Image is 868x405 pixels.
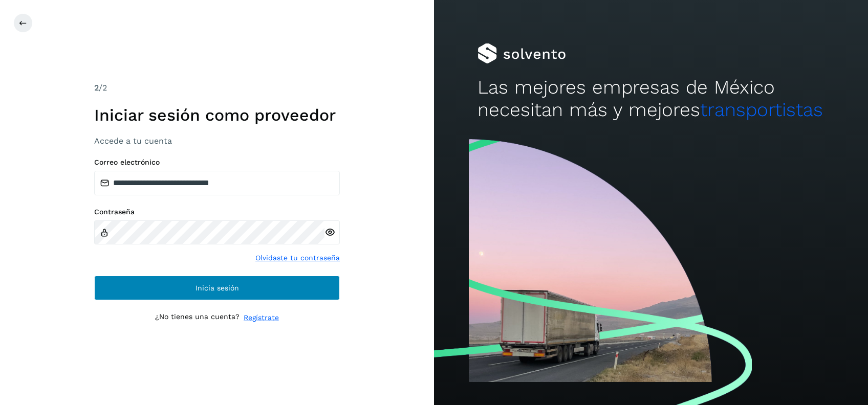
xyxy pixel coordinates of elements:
a: Olvidaste tu contraseña [255,253,340,263]
span: 2 [94,83,99,93]
h3: Accede a tu cuenta [94,136,340,146]
label: Correo electrónico [94,158,340,167]
span: Inicia sesión [196,284,239,291]
h2: Las mejores empresas de México necesitan más y mejores [478,76,824,122]
span: transportistas [700,99,823,121]
a: Regístrate [244,312,279,323]
button: Inicia sesión [94,276,340,300]
h1: Iniciar sesión como proveedor [94,105,340,125]
label: Contraseña [94,208,340,216]
div: /2 [94,82,340,94]
p: ¿No tienes una cuenta? [155,312,240,323]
